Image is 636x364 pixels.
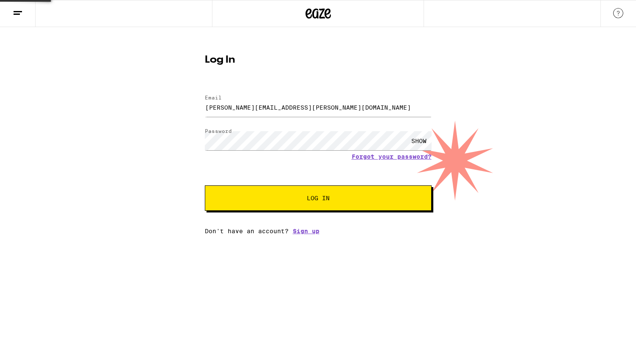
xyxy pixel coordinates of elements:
div: SHOW [406,131,432,150]
label: Email [205,95,222,100]
a: Sign up [293,228,319,234]
h1: Log In [205,55,432,65]
span: Hi. Need any help? [5,6,61,13]
span: Log In [307,195,330,201]
label: Password [205,128,232,134]
input: Email [205,98,432,117]
div: Don't have an account? [205,228,432,234]
button: Log In [205,185,432,211]
a: Forgot your password? [352,153,432,160]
